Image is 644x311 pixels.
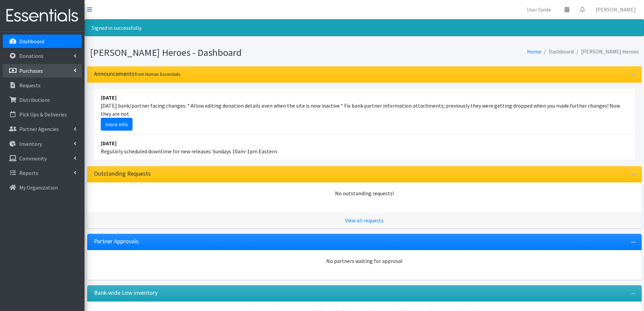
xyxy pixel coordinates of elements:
[3,93,82,107] a: Distributions
[19,184,58,191] p: My Organization
[3,35,82,48] a: Dashboard
[101,94,117,101] strong: [DATE]
[3,108,82,121] a: Pick Ups & Deliveries
[19,155,47,162] p: Community
[101,140,117,147] strong: [DATE]
[94,70,181,77] h3: Announcements
[590,3,641,16] a: [PERSON_NAME]
[94,135,635,159] li: Regularly scheduled downtime for new releases: Sundays 10am-1pm Eastern.
[527,48,541,55] a: Home
[85,19,644,36] div: Signed in successfully.
[3,166,82,180] a: Reports
[19,38,44,45] p: Dashboard
[135,71,181,77] small: from Human Essentials
[19,52,44,59] p: Donations
[3,49,82,63] a: Donations
[521,3,556,16] a: User Guide
[541,47,574,57] li: Dashboard
[94,257,635,265] div: No partners waiting for approval
[94,170,151,177] h3: Outstanding Requests
[574,47,639,57] li: [PERSON_NAME] Heroes
[94,238,139,245] h3: Partner Approvals
[94,189,635,197] div: No outstanding requests!
[345,217,384,224] a: View all requests
[19,126,59,132] p: Partner Agencies
[90,47,362,59] h1: [PERSON_NAME] Heroes - Dashboard
[3,152,82,165] a: Community
[3,4,82,27] img: HumanEssentials
[3,122,82,136] a: Partner Agencies
[94,89,635,135] li: [DATE] bank/partner facing changes: * Allow editing donation details even when the site is now in...
[3,64,82,77] a: Purchases
[19,96,50,103] p: Distributions
[19,111,67,118] p: Pick Ups & Deliveries
[19,82,41,89] p: Requests
[94,289,158,296] h3: Bank-wide Low inventory
[3,181,82,194] a: My Organization
[3,79,82,92] a: Requests
[3,137,82,151] a: Inventory
[19,140,42,147] p: Inventory
[101,118,133,131] a: more info
[19,67,43,74] p: Purchases
[19,170,38,176] p: Reports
